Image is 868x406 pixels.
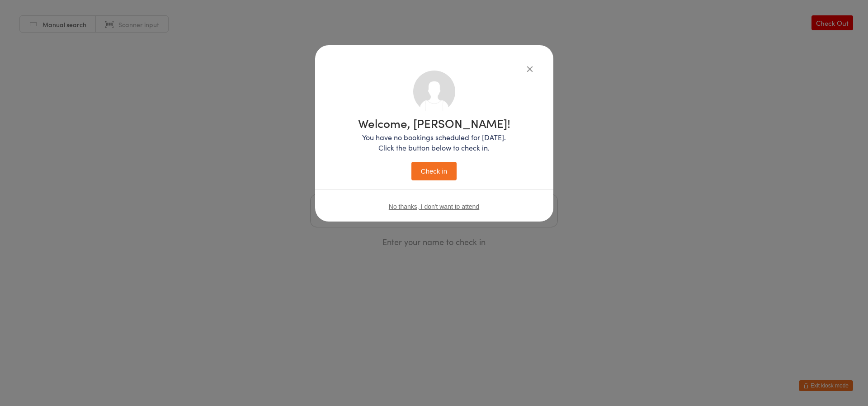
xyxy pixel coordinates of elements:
h1: Welcome, [PERSON_NAME]! [358,117,510,129]
button: No thanks, I don't want to attend [389,203,479,210]
button: Check in [411,162,457,180]
p: You have no bookings scheduled for [DATE]. Click the button below to check in. [358,132,510,153]
img: no_photo.png [413,71,455,113]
